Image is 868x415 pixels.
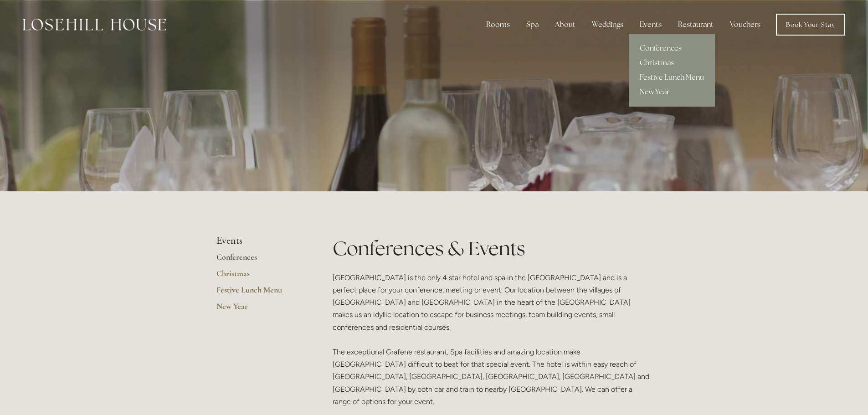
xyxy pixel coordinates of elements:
[671,15,721,34] div: Restaurant
[216,268,303,285] a: Christmas
[632,15,669,34] div: Events
[629,85,715,99] a: New Year
[519,15,546,34] div: Spa
[776,14,845,36] a: Book Your Stay
[629,56,715,70] a: Christmas
[629,41,715,56] a: Conferences
[629,70,715,85] a: Festive Lunch Menu
[723,15,768,34] a: Vouchers
[216,285,303,301] a: Festive Lunch Menu
[23,19,166,31] img: Losehill House
[216,301,303,318] a: New Year
[333,272,652,408] p: [GEOGRAPHIC_DATA] is the only 4 star hotel and spa in the [GEOGRAPHIC_DATA] and is a perfect plac...
[216,235,303,247] li: Events
[333,235,652,262] h1: Conferences & Events
[216,252,303,268] a: Conferences
[479,15,517,34] div: Rooms
[548,15,583,34] div: About
[585,15,631,34] div: Weddings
